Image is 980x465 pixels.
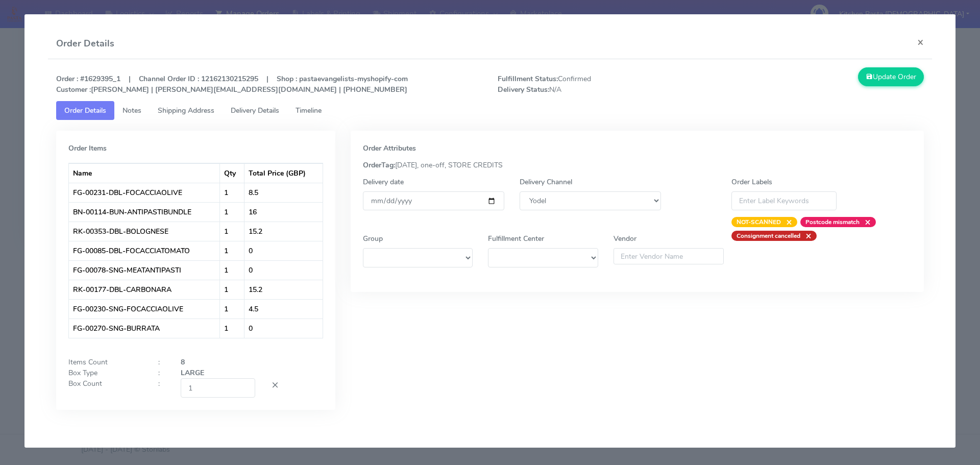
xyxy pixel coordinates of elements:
span: Shipping Address [158,106,214,115]
div: Box Type [61,368,151,378]
label: Delivery Channel [520,177,572,187]
label: Order Labels [731,177,772,187]
td: BN-00114-BUN-ANTIPASTIBUNDLE [69,202,220,222]
div: : [151,368,173,378]
strong: Customer : [56,85,91,94]
td: 1 [220,241,244,260]
td: 1 [220,202,244,222]
td: 1 [220,299,244,319]
ul: Tabs [56,101,924,120]
label: Group [363,233,383,244]
td: 0 [244,241,323,260]
button: Update Order [858,67,924,86]
label: Delivery date [363,177,404,187]
td: 1 [220,183,244,202]
span: Confirmed N/A [490,74,711,95]
div: : [151,378,173,397]
td: 1 [220,222,244,241]
td: FG-00085-DBL-FOCACCIATOMATO [69,241,220,260]
th: Total Price (GBP) [244,163,323,183]
span: Timeline [296,106,322,115]
td: FG-00231-DBL-FOCACCIAOLIVE [69,183,220,202]
td: 0 [244,319,323,338]
strong: Consignment cancelled [737,232,800,240]
td: FG-00230-SNG-FOCACCIAOLIVE [69,299,220,319]
td: 15.2 [244,222,323,241]
strong: 8 [181,357,185,367]
strong: Order : #1629395_1 | Channel Order ID : 12162130215295 | Shop : pastaevangelists-myshopify-com [P... [56,74,408,94]
strong: Delivery Status: [498,85,549,94]
span: × [800,231,812,241]
strong: Postcode mismatch [805,218,860,226]
span: Order Details [64,106,106,115]
span: Notes [122,106,141,115]
h4: Order Details [56,37,114,51]
td: 8.5 [244,183,323,202]
td: RK-00353-DBL-BOLOGNESE [69,222,220,241]
label: Vendor [614,233,636,244]
span: × [781,217,792,227]
td: FG-00270-SNG-BURRATA [69,319,220,338]
strong: OrderTag: [363,160,395,170]
input: Enter Vendor Name [614,248,724,264]
td: 1 [220,260,244,280]
td: FG-00078-SNG-MEATANTIPASTI [69,260,220,280]
div: Items Count [61,357,151,368]
td: 1 [220,280,244,299]
td: 15.2 [244,280,323,299]
td: 16 [244,202,323,222]
strong: NOT-SCANNED [737,218,781,226]
td: 1 [220,319,244,338]
td: 4.5 [244,299,323,319]
button: Close [909,29,932,56]
strong: Order Items [68,143,107,153]
input: Enter Label Keywords [731,191,837,210]
td: 0 [244,260,323,280]
th: Qty [220,163,244,183]
th: Name [69,163,220,183]
strong: Fulfillment Status: [498,74,558,84]
strong: Order Attributes [363,143,416,153]
span: Delivery Details [231,106,279,115]
div: : [151,357,173,368]
div: Box Count [61,378,151,397]
td: RK-00177-DBL-CARBONARA [69,280,220,299]
strong: LARGE [181,368,204,378]
input: Box Count [181,378,255,397]
label: Fulfillment Center [488,233,544,244]
span: × [860,217,871,227]
div: [DATE], one-off, STORE CREDITS [355,160,920,170]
